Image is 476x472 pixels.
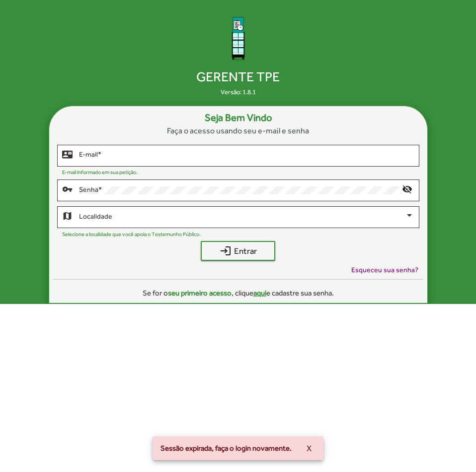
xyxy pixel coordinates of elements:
[253,289,266,297] span: aqui
[212,12,264,64] img: Logo Gerente
[62,183,74,195] mat-icon: vpn_key
[210,242,266,260] span: Entrar
[53,288,423,299] div: Se for o , clique e cadastre sua senha.
[307,439,312,457] span: X
[62,169,138,175] mat-hint: E-mail informado em sua petição.
[160,443,292,453] span: Sessão expirada, faça o login novamente.
[168,289,232,297] strong: seu primeiro acesso
[62,149,74,161] mat-icon: contact_mail
[220,245,232,257] mat-icon: login
[402,183,414,195] mat-icon: visibility_off
[351,265,418,275] span: Esqueceu sua senha?
[205,110,272,125] strong: Seja Bem Vindo
[62,231,201,237] mat-hint: Selecione a localidade que você apoia o Testemunho Público.
[62,210,74,222] mat-icon: map
[167,125,309,137] span: Faça o acesso usando seu e-mail e senha
[192,66,284,85] span: Gerente TPE
[221,87,256,97] div: Versão: 1.8.1
[299,439,319,457] button: X
[201,241,275,261] button: Entrar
